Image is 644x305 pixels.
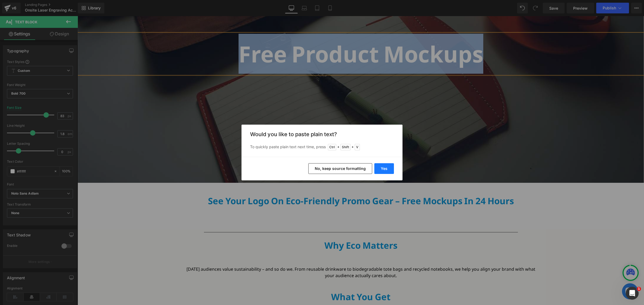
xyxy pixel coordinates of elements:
[126,276,440,286] h2: What You Get
[328,144,336,150] span: Ctrl
[308,163,372,174] button: No, keep source formatting
[126,224,440,235] h2: Why Eco Matters
[341,144,350,150] span: Shift
[352,144,354,150] span: +
[637,287,641,291] span: 1
[250,131,394,137] h3: Would you like to paste plain text?
[626,287,639,300] iframe: Intercom live chat
[355,144,360,150] span: V
[109,250,458,262] font: [DATE] audiences value sustainability – and so do we. From reusable drinkware to biodegradable to...
[374,163,394,174] button: Yes
[250,144,394,150] p: To quickly paste plain text next time, press
[337,144,339,150] span: +
[543,267,562,285] inbox-online-store-chat: Shopify online store chat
